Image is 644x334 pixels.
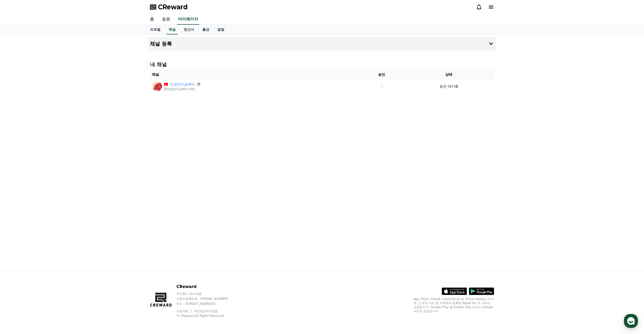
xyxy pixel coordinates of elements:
[362,84,402,89] p: -
[176,302,238,306] p: 주소 : [STREET_ADDRESS]
[176,309,192,313] a: 이용약관
[150,61,494,68] h4: 내 채널
[176,284,238,290] p: CReward
[150,3,188,11] a: CReward
[414,297,494,313] p: App Store, iCloud, iCloud Drive 및 iTunes Store는 미국과 그 밖의 나라 및 지역에서 등록된 Apple Inc.의 서비스 상표입니다. Goo...
[152,81,162,91] img: 인생은지금부터
[176,297,238,301] p: 사업자등록번호 : [PHONE_NUMBER]
[177,14,199,25] a: 마이페이지
[213,25,228,34] a: 알림
[150,70,360,79] th: 채널
[158,14,174,25] a: 음원
[194,309,218,313] a: 개인정보처리방침
[404,70,494,79] th: 상태
[360,70,404,79] th: 승인
[164,87,201,91] p: @인생은지금부터-v5e
[167,25,178,34] a: 채널
[148,37,496,51] button: 채널 등록
[198,25,213,34] a: 출금
[146,14,158,25] a: 홈
[176,292,238,296] p: 주식회사 와이피랩
[158,3,188,11] span: CReward
[439,84,458,89] p: 승인 대기중
[170,82,195,87] a: 인생은지금부터
[180,25,198,34] a: 정산서
[146,25,165,34] a: 프로필
[176,314,238,318] p: © CReward All Rights Reserved.
[150,41,172,47] h4: 채널 등록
